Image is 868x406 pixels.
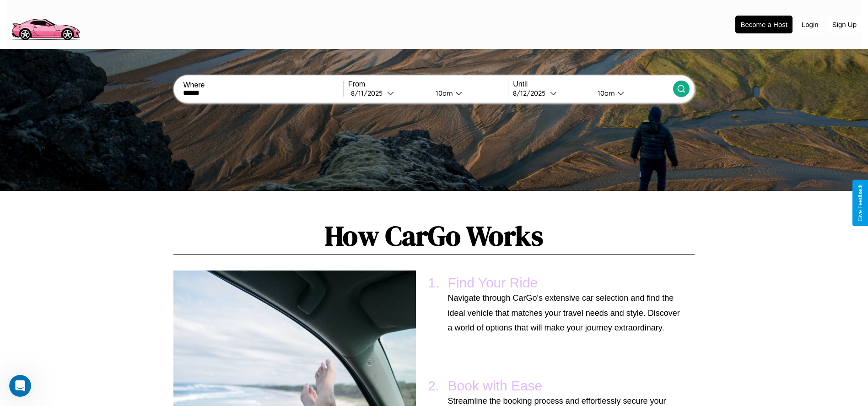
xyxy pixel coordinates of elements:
[348,88,428,98] button: 8/11/2025
[513,89,550,97] div: 8 / 12 / 2025
[173,217,694,255] h1: How CarGo Works
[590,88,673,98] button: 10am
[857,184,863,222] div: Give Feedback
[431,89,455,97] div: 10am
[828,16,861,33] button: Sign Up
[348,80,508,88] label: From
[428,88,508,98] button: 10am
[7,5,84,43] img: logo
[593,89,617,97] div: 10am
[448,291,681,335] p: Navigate through CarGo's extensive car selection and find the ideal vehicle that matches your tra...
[513,80,673,88] label: Until
[797,16,823,33] button: Login
[9,375,31,397] iframe: Intercom live chat
[351,89,387,97] div: 8 / 11 / 2025
[735,16,793,33] button: Become a Host
[183,81,343,89] label: Where
[443,271,685,340] li: Find Your Ride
